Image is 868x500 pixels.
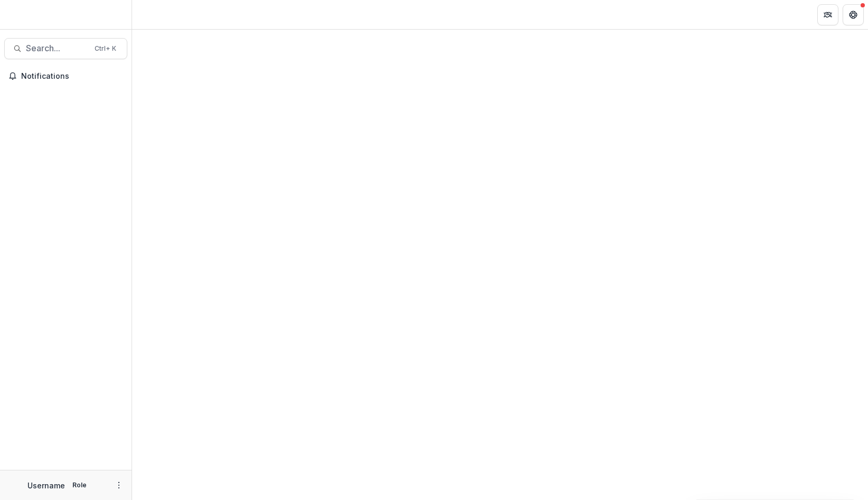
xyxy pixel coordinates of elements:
[21,72,123,81] span: Notifications
[817,4,838,25] button: Partners
[136,7,181,22] nav: breadcrumb
[27,480,65,491] p: Username
[26,43,88,53] span: Search...
[4,68,127,85] button: Notifications
[843,4,864,25] button: Get Help
[69,480,90,490] p: Role
[113,479,125,492] button: More
[92,43,118,54] div: Ctrl + K
[4,38,127,59] button: Search...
